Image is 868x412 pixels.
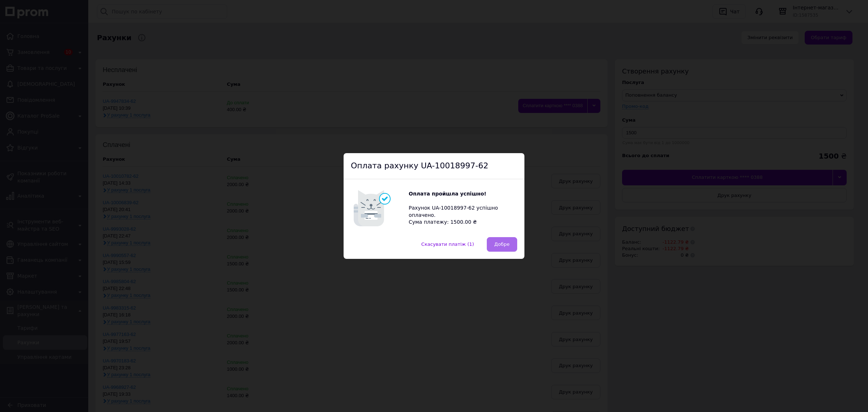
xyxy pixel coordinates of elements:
[421,241,474,247] span: Скасувати платіж (1)
[409,191,486,197] b: Оплата пройшла успішно!
[344,153,524,179] div: Оплата рахунку UA-10018997-62
[409,190,517,226] div: Рахунок UA-10018997-62 успішно оплачено. Сума платежу: 1500.00 ₴
[351,186,409,230] img: Котик говорить Оплата пройшла успішно!
[414,237,482,252] button: Скасувати платіж (1)
[494,241,510,247] span: Добре
[487,237,517,252] button: Добре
